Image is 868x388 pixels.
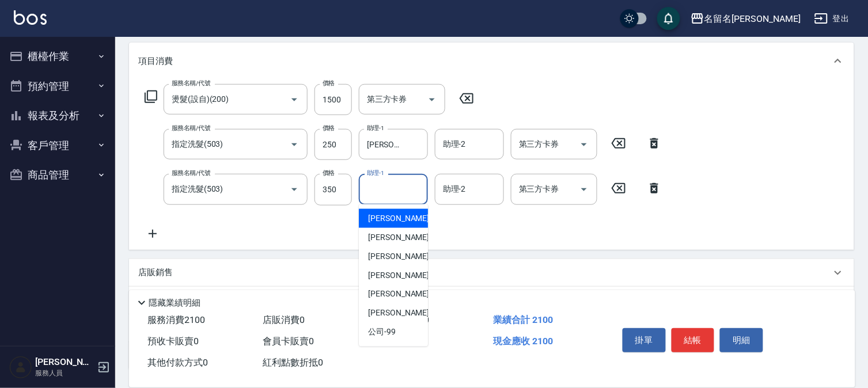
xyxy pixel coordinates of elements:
[263,336,314,347] span: 會員卡販賣 0
[368,269,441,282] span: [PERSON_NAME] -21
[368,212,436,225] span: [PERSON_NAME] -1
[672,328,715,352] button: 結帳
[5,160,111,190] button: 商品管理
[623,328,666,352] button: 掛單
[323,79,335,88] label: 價格
[323,169,335,177] label: 價格
[172,169,210,177] label: 服務名稱/代號
[147,336,199,347] span: 預收卡販賣 0
[5,71,111,101] button: 預約管理
[368,326,396,338] span: 公司 -99
[35,356,94,368] h5: [PERSON_NAME]
[147,314,205,325] span: 服務消費 2100
[686,7,805,31] button: 名留名[PERSON_NAME]
[129,287,854,314] div: 預收卡販賣
[263,357,323,368] span: 紅利點數折抵 0
[720,328,763,352] button: 明細
[368,250,436,263] span: [PERSON_NAME] -7
[323,124,335,132] label: 價格
[575,180,593,199] button: Open
[14,10,47,25] img: Logo
[368,288,441,300] span: [PERSON_NAME] -22
[367,124,384,132] label: 助理-1
[5,41,111,71] button: 櫃檯作業
[263,314,305,325] span: 店販消費 0
[138,267,173,279] p: 店販銷售
[285,135,304,154] button: Open
[493,314,553,325] span: 業績合計 2100
[172,79,210,88] label: 服務名稱/代號
[172,124,210,132] label: 服務名稱/代號
[138,55,173,67] p: 項目消費
[129,259,854,287] div: 店販銷售
[35,368,94,378] p: 服務人員
[147,357,208,368] span: 其他付款方式 0
[368,307,441,319] span: [PERSON_NAME] -22
[149,297,200,309] p: 隱藏業績明細
[368,231,436,244] span: [PERSON_NAME] -3
[285,180,304,199] button: Open
[5,131,111,161] button: 客戶管理
[129,43,854,79] div: 項目消費
[493,336,553,347] span: 現金應收 2100
[9,356,32,379] img: Person
[657,7,680,30] button: save
[285,90,304,109] button: Open
[704,12,801,26] div: 名留名[PERSON_NAME]
[575,135,593,154] button: Open
[5,101,111,131] button: 報表及分析
[423,90,441,109] button: Open
[810,8,854,29] button: 登出
[367,169,384,177] label: 助理-1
